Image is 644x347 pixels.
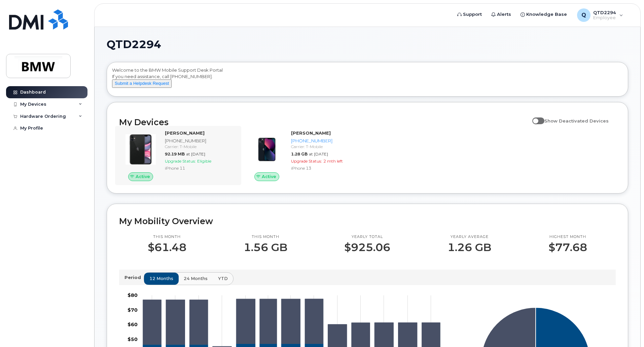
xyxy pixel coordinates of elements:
span: 2 mth left [323,159,343,164]
div: Welcome to the BMW Mobile Support Desk Portal If you need assistance, call [PHONE_NUMBER]. [112,67,623,94]
tspan: $60 [128,321,138,327]
h2: My Devices [119,117,529,127]
button: Submit a Helpdesk Request [112,79,172,88]
div: Carrier: T-Mobile [165,144,235,149]
a: Active[PERSON_NAME][PHONE_NUMBER]Carrier: T-Mobile92.19 MBat [DATE]Upgrade Status:EligibleiPhone 11 [119,130,237,181]
div: Carrier: T-Mobile [291,144,361,149]
strong: [PERSON_NAME] [291,130,331,136]
p: $925.06 [344,241,390,253]
div: [PHONE_NUMBER] [165,138,235,144]
p: This month [244,234,287,240]
img: iPhone_11.jpg [124,133,157,166]
span: 1.28 GB [291,151,308,157]
p: 1.26 GB [448,241,491,253]
iframe: Messenger Launcher [615,318,639,342]
tspan: $80 [128,292,138,298]
span: 24 months [184,275,208,282]
span: Upgrade Status: [291,159,322,164]
span: 92.19 MB [165,151,185,157]
p: $61.48 [148,241,186,253]
h2: My Mobility Overview [119,216,616,226]
span: Upgrade Status: [165,159,196,164]
span: Active [136,173,150,180]
span: Eligible [197,159,211,164]
span: Show Deactivated Devices [544,118,609,124]
span: YTD [218,275,228,282]
strong: [PERSON_NAME] [165,130,205,136]
span: at [DATE] [186,151,205,157]
span: Active [262,173,276,180]
p: $77.68 [548,241,587,253]
a: Submit a Helpdesk Request [112,80,172,86]
p: Yearly average [448,234,491,240]
div: [PHONE_NUMBER] [291,138,361,144]
div: iPhone 13 [291,165,361,171]
a: Active[PERSON_NAME][PHONE_NUMBER]Carrier: T-Mobile1.28 GBat [DATE]Upgrade Status:2 mth leftiPhone 13 [245,130,363,181]
div: iPhone 11 [165,165,235,171]
p: Period [124,274,144,281]
tspan: $70 [128,307,138,313]
p: This month [148,234,186,240]
tspan: $50 [128,336,138,342]
input: Show Deactivated Devices [532,114,538,120]
p: Highest month [548,234,587,240]
span: QTD2294 [107,39,161,49]
span: at [DATE] [309,151,328,157]
img: image20231002-3703462-1ig824h.jpeg [251,133,283,166]
p: Yearly total [344,234,390,240]
p: 1.56 GB [244,241,287,253]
